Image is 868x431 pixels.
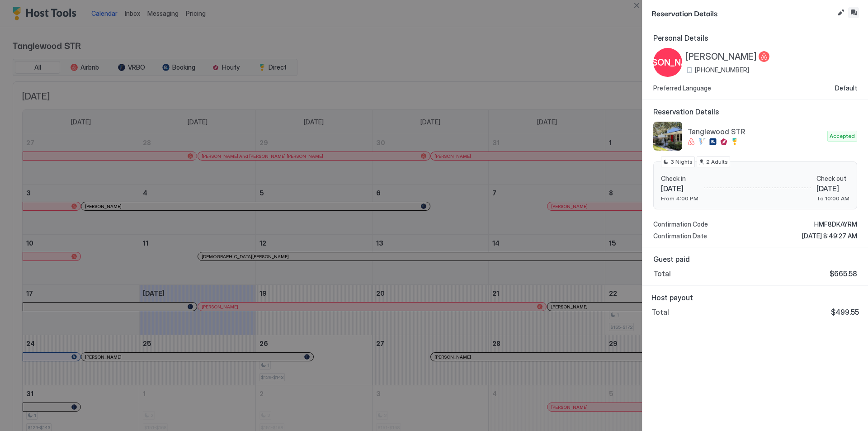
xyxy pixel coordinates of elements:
[653,220,708,228] span: Confirmation Code
[653,107,857,116] span: Reservation Details
[816,175,849,183] span: Check out
[830,132,855,140] span: Accepted
[816,195,849,202] span: To 10:00 AM
[661,175,698,183] span: Check in
[835,84,857,92] span: Default
[688,127,824,136] span: Tanglewood STR
[653,84,711,92] span: Preferred Language
[835,7,846,18] button: Edit reservation
[670,158,693,166] span: 3 Nights
[653,255,857,264] span: Guest paid
[706,158,728,166] span: 2 Adults
[848,7,859,18] button: Inbox
[830,269,857,278] span: $665.58
[816,184,849,193] span: [DATE]
[653,269,671,278] span: Total
[802,232,857,240] span: [DATE] 8:49:27 AM
[653,33,857,43] span: Personal Details
[653,122,682,151] div: listing image
[632,56,703,69] span: [PERSON_NAME]
[661,195,698,202] span: From 4:00 PM
[695,66,749,74] span: [PHONE_NUMBER]
[651,293,859,302] span: Host payout
[9,400,31,422] iframe: Intercom live chat
[651,308,669,317] span: Total
[686,51,757,62] span: [PERSON_NAME]
[831,308,859,317] span: $499.55
[651,7,834,19] span: Reservation Details
[653,232,707,240] span: Confirmation Date
[814,220,857,228] span: HMF8DKAYRM
[661,184,698,193] span: [DATE]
